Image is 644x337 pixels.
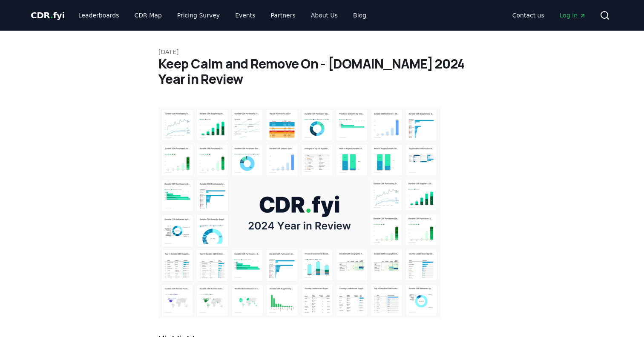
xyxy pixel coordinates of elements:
p: [DATE] [158,48,486,56]
img: blog post image [158,107,440,318]
a: Pricing Survey [170,8,227,23]
span: Log in [560,11,586,20]
a: Blog [346,8,373,23]
nav: Main [72,8,373,23]
a: Partners [264,8,302,23]
a: CDR Map [128,8,169,23]
a: Log in [553,8,593,23]
a: Leaderboards [72,8,126,23]
a: Events [228,8,262,23]
a: About Us [304,8,345,23]
h1: Keep Calm and Remove On - [DOMAIN_NAME] 2024 Year in Review [158,56,486,87]
span: . [50,10,53,20]
nav: Main [506,8,593,23]
span: CDR fyi [31,10,65,20]
a: Contact us [506,8,551,23]
a: CDR.fyi [31,9,65,21]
